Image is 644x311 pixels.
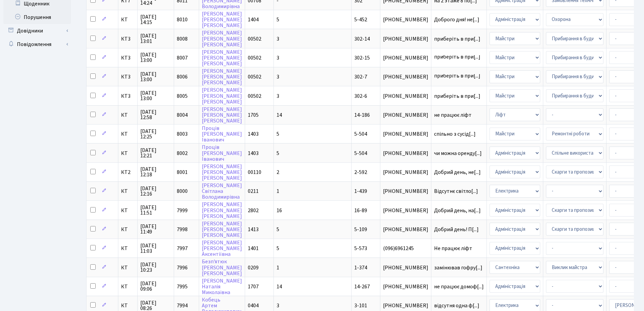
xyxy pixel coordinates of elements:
span: КТ3 [121,36,135,42]
span: 7994 [177,302,188,309]
span: 7997 [177,245,188,252]
span: чи можна оренду[...] [434,150,482,157]
a: Проців[PERSON_NAME]Іванович [202,144,242,163]
span: 0209 [248,264,259,271]
span: [DATE] 12:58 [140,109,171,120]
a: [PERSON_NAME]СвітланаВолодимирівна [202,182,242,201]
span: [PHONE_NUMBER] [383,284,428,289]
a: [PERSON_NAME][PERSON_NAME][PERSON_NAME] [202,201,242,220]
span: [PHONE_NUMBER] [383,188,428,194]
span: [PHONE_NUMBER] [383,17,428,22]
span: 00502 [248,54,261,62]
a: [PERSON_NAME][PERSON_NAME][PERSON_NAME] [202,48,242,67]
span: 5-452 [354,16,367,23]
span: [DATE] 12:21 [140,148,171,158]
span: не працює домоф[...] [434,283,484,290]
span: КТ [121,188,135,194]
span: спільно з сусід[...] [434,130,476,138]
span: не працює ліфт [434,112,484,118]
span: [DATE] 12:25 [140,129,171,139]
span: [PHONE_NUMBER] [383,303,428,308]
span: 7999 [177,207,188,214]
span: [PHONE_NUMBER] [383,208,428,213]
a: [PERSON_NAME][PERSON_NAME][PERSON_NAME] [202,67,242,86]
span: 1 [277,264,279,271]
span: КТ [121,284,135,289]
span: 14 [277,283,282,290]
span: 0404 [248,302,259,309]
span: 8007 [177,54,188,62]
span: КТ [121,303,135,308]
span: [DATE] 11:49 [140,224,171,235]
span: КТ [121,17,135,22]
a: [PERSON_NAME][PERSON_NAME][PERSON_NAME] [202,87,242,106]
span: 302-15 [354,54,370,62]
span: 00502 [248,73,261,81]
a: [PERSON_NAME][PERSON_NAME]Аксентіївна [202,239,242,258]
span: Доброго дня! не[...] [434,16,479,23]
span: 1-374 [354,264,367,271]
span: 14-267 [354,283,370,290]
span: [DATE] 14:15 [140,14,171,25]
span: відсутня одна ф[...] [434,302,479,309]
span: 16 [277,207,282,214]
span: [DATE] 13:00 [140,52,171,63]
span: [PHONE_NUMBER] [383,93,428,99]
span: 3 [277,302,279,309]
span: 1403 [248,150,259,157]
span: КТ2 [121,170,135,175]
span: 14 [277,111,282,119]
span: 00502 [248,92,261,100]
span: 5-504 [354,150,367,157]
span: КТ [121,227,135,232]
span: 1-439 [354,187,367,195]
span: 5-573 [354,245,367,252]
span: Добрий день! П[...] [434,226,479,233]
span: 7996 [177,264,188,271]
span: 3 [277,73,279,81]
span: 1401 [248,245,259,252]
span: 8010 [177,16,188,23]
span: приберіть в при[...] [434,35,480,43]
span: 8004 [177,111,188,119]
span: КТ [121,131,135,137]
a: Повідомлення [3,38,71,51]
a: [PERSON_NAME][PERSON_NAME][PERSON_NAME] [202,10,242,29]
span: КТ [121,208,135,213]
span: 7998 [177,226,188,233]
span: 5-109 [354,226,367,233]
span: 8005 [177,92,188,100]
span: КТ3 [121,93,135,99]
span: [PHONE_NUMBER] [383,36,428,42]
span: 1413 [248,226,259,233]
a: Довідники [3,24,71,38]
span: [DATE] 13:00 [140,71,171,82]
span: 5 [277,226,279,233]
span: КТ [121,151,135,156]
span: Добрий день, на[...] [434,207,481,214]
span: [PHONE_NUMBER] [383,131,428,137]
span: 3-101 [354,302,367,309]
span: 00110 [248,169,261,176]
span: 8001 [177,169,188,176]
span: Не працює ліфт [434,246,484,251]
span: 302-14 [354,35,370,43]
span: 3 [277,92,279,100]
a: Безп'ятюк[PERSON_NAME][PERSON_NAME] [202,258,242,277]
span: 16-89 [354,207,367,214]
span: 1 [277,187,279,195]
span: [DATE] 12:16 [140,186,171,197]
span: 1404 [248,16,259,23]
span: [DATE] 13:00 [140,90,171,101]
span: 302-6 [354,92,367,100]
span: [PHONE_NUMBER] [383,112,428,118]
span: 5 [277,150,279,157]
span: 8006 [177,73,188,81]
span: 1707 [248,283,259,290]
span: 14-186 [354,111,370,119]
span: приберіть в при[...] [434,92,480,100]
span: [PHONE_NUMBER] [383,265,428,270]
span: [DATE] 11:51 [140,205,171,216]
span: [PHONE_NUMBER] [383,227,428,232]
span: 8008 [177,35,188,43]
